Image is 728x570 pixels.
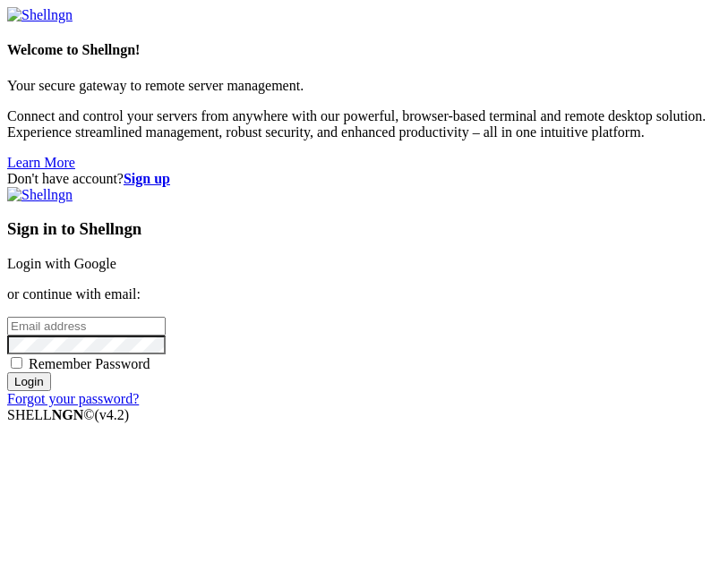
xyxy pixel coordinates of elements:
p: or continue with email: [7,286,721,302]
b: NGN [52,407,84,422]
span: 4.2.0 [95,407,130,422]
a: Login with Google [7,256,116,271]
p: Connect and control your servers from anywhere with our powerful, browser-based terminal and remo... [7,108,721,140]
img: Shellngn [7,187,73,203]
h4: Welcome to Shellngn! [7,42,721,58]
input: Login [7,372,51,391]
a: Forgot your password? [7,391,139,406]
img: Shellngn [7,7,73,23]
p: Your secure gateway to remote server management. [7,78,721,94]
a: Sign up [124,171,170,186]
a: Learn More [7,155,75,170]
input: Email address [7,317,166,336]
span: SHELL © [7,407,129,422]
span: Remember Password [29,356,150,371]
input: Remember Password [11,357,22,369]
div: Don't have account? [7,171,721,187]
h3: Sign in to Shellngn [7,219,721,239]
